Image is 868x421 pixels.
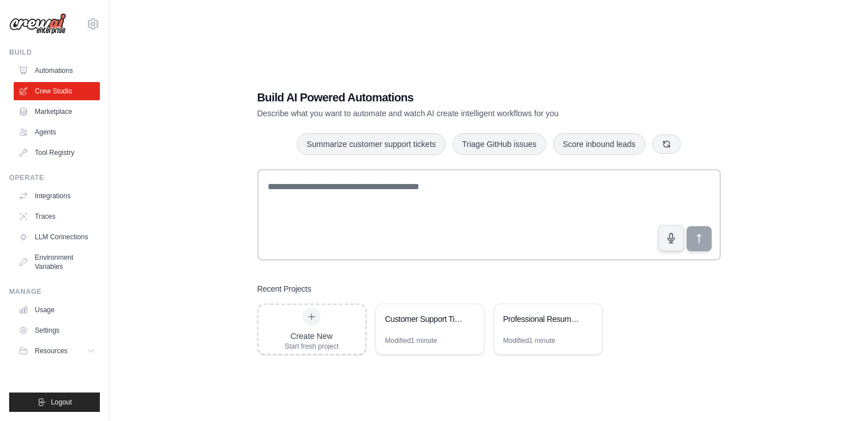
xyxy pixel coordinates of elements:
a: Tool Registry [14,144,100,162]
img: Logo [9,13,66,35]
div: Customer Support Ticket Automation [385,313,463,325]
div: Modified 1 minute [385,336,437,345]
p: Describe what you want to automate and watch AI create intelligent workflows for you [257,108,641,119]
a: Environment Variables [14,248,100,276]
a: Settings [14,321,100,340]
button: Score inbound leads [553,133,645,155]
a: Usage [14,301,100,319]
div: Operate [9,173,100,182]
button: Get new suggestions [652,134,681,154]
a: Marketplace [14,103,100,121]
button: Triage GitHub issues [453,133,546,155]
span: Logout [51,398,72,407]
div: Modified 1 minute [503,336,555,345]
a: Crew Studio [14,82,100,100]
button: Click to speak your automation idea [658,225,684,251]
div: Build [9,48,100,57]
a: Integrations [14,187,100,205]
h1: Build AI Powered Automations [257,89,641,105]
a: Agents [14,123,100,141]
button: Resources [14,342,100,360]
a: Traces [14,207,100,226]
button: Summarize customer support tickets [297,133,445,155]
div: Manage [9,287,100,296]
div: Professional Resume Builder [503,313,582,325]
div: Start fresh project [285,342,339,351]
a: Automations [14,62,100,80]
span: Resources [35,346,67,355]
button: Logout [9,393,100,412]
a: LLM Connections [14,228,100,246]
h3: Recent Projects [257,283,312,295]
div: Create New [285,330,339,342]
